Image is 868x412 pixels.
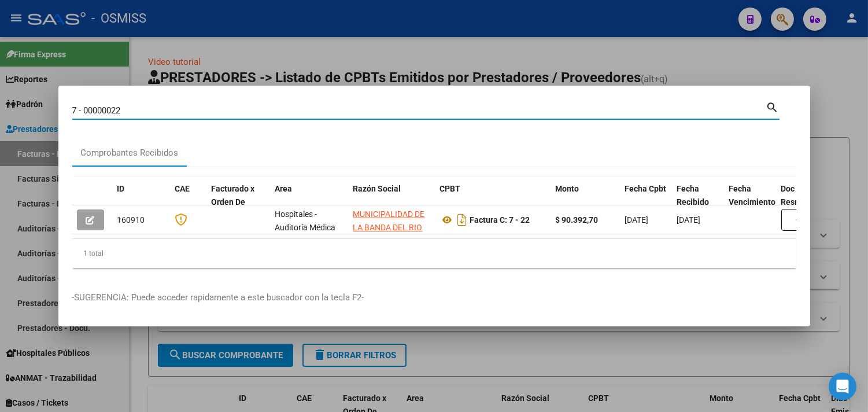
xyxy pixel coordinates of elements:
datatable-header-cell: Fecha Cpbt [620,176,673,227]
datatable-header-cell: Fecha Recibido [673,176,725,227]
span: [DATE] [625,215,649,225]
div: 1 total [72,239,796,268]
span: Fecha Cpbt [625,184,667,193]
span: Doc Respaldatoria [781,184,833,207]
span: CPBT [440,184,461,193]
datatable-header-cell: Fecha Vencimiento [725,176,777,227]
span: Fecha Vencimiento [729,184,776,207]
div: 30675264194 [353,208,431,232]
datatable-header-cell: Doc Respaldatoria [777,176,846,227]
strong: $ 90.392,70 [556,215,599,225]
datatable-header-cell: CPBT [435,176,551,227]
span: [DATE] [677,215,701,225]
mat-icon: search [766,100,780,113]
datatable-header-cell: Razón Social [349,176,435,227]
span: Razón Social [353,184,401,193]
div: Comprobantes Recibidos [81,146,179,160]
datatable-header-cell: Facturado x Orden De [207,176,271,227]
p: -SUGERENCIA: Puede acceder rapidamente a este buscador con la tecla F2- [72,291,796,304]
span: MUNICIPALIDAD DE LA BANDA DEL RIO SALI [353,209,425,245]
datatable-header-cell: CAE [171,176,207,227]
datatable-header-cell: Area [271,176,349,227]
div: Open Intercom Messenger [829,373,856,400]
span: Area [275,184,293,193]
span: CAE [175,184,190,193]
span: Monto [556,184,579,193]
span: Facturado x Orden De [212,184,255,207]
span: ID [117,184,125,193]
strong: Factura C: 7 - 22 [470,215,530,225]
datatable-header-cell: ID [113,176,171,227]
datatable-header-cell: Monto [551,176,620,227]
span: Hospitales - Auditoría Médica [275,209,336,232]
div: 160910 [117,214,166,227]
i: Descargar documento [455,211,470,229]
span: Fecha Recibido [677,184,710,207]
